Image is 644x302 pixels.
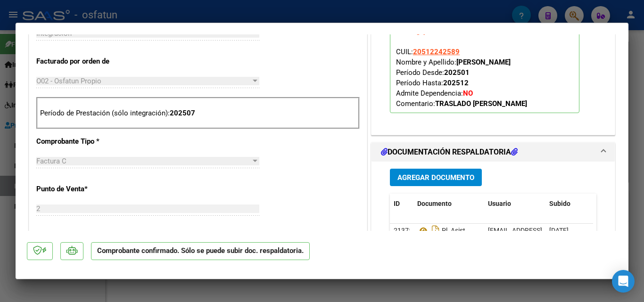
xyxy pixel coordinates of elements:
span: O02 - Osfatun Propio [36,77,101,85]
datatable-header-cell: Usuario [484,194,545,214]
p: Facturado por orden de [36,56,133,67]
div: Open Intercom Messenger [612,270,635,293]
strong: [PERSON_NAME] [456,58,511,66]
span: CUIL: Nombre y Apellido: Período Desde: Período Hasta: Admite Dependencia: [396,48,527,108]
span: Pl. Asist [417,227,465,234]
mat-expansion-panel-header: DOCUMENTACIÓN RESPALDATORIA [372,143,615,162]
strong: 202507 [170,109,195,117]
p: Comprobante Tipo * [36,136,133,147]
span: Agregar Documento [397,173,474,182]
span: Comentario: [396,99,527,108]
span: Subido [549,200,570,207]
datatable-header-cell: ID [390,194,413,214]
p: Punto de Venta [36,184,133,195]
span: [DATE] [549,227,569,234]
strong: NO [463,89,473,98]
p: Comprobante confirmado. Sólo se puede subir doc. respaldatoria. [91,242,310,261]
datatable-header-cell: Documento [413,194,484,214]
span: 21375 [394,227,413,234]
h1: DOCUMENTACIÓN RESPALDATORIA [381,147,518,158]
span: Factura C [36,157,66,165]
button: Agregar Documento [390,169,482,186]
span: ID [394,200,400,207]
span: Documento [417,200,452,207]
strong: TRASLADO [PERSON_NAME] [435,99,527,108]
datatable-header-cell: Subido [545,194,593,214]
p: Período de Prestación (sólo integración): [40,108,356,119]
strong: 202512 [443,79,469,87]
span: Usuario [488,200,511,207]
datatable-header-cell: Acción [593,194,640,214]
strong: 202501 [444,68,470,77]
p: Legajo preaprobado para Período de Prestación: [390,12,579,113]
span: 20512242589 [413,48,460,56]
i: Descargar documento [429,223,442,238]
